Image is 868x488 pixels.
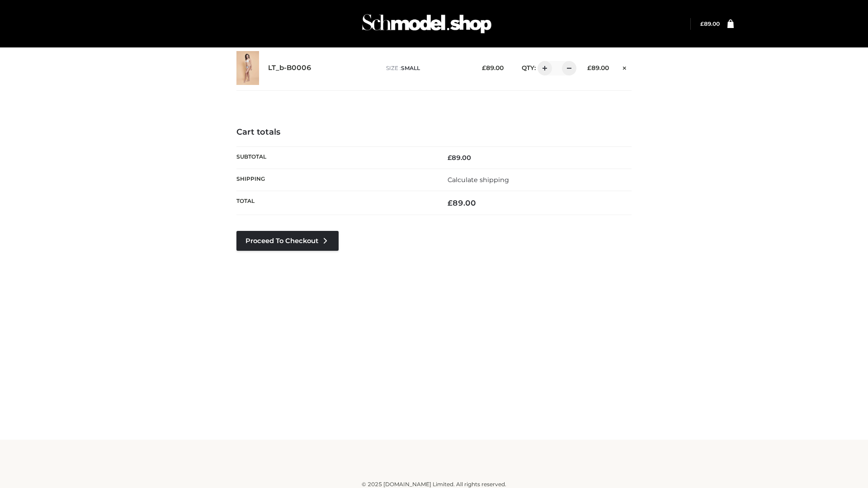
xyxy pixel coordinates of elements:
a: Proceed to Checkout [236,231,339,251]
a: LT_b-B0006 [268,64,311,72]
bdi: 89.00 [448,154,471,162]
th: Total [236,191,434,215]
span: £ [448,198,453,207]
p: size : [386,64,468,72]
img: Schmodel Admin 964 [359,6,495,42]
a: Remove this item [618,61,632,73]
span: £ [482,64,486,71]
h4: Cart totals [236,127,632,137]
th: Subtotal [236,146,434,169]
th: Shipping [236,169,434,191]
bdi: 89.00 [587,64,609,71]
bdi: 89.00 [448,198,476,207]
div: QTY: [513,61,573,75]
span: SMALL [401,65,420,71]
a: £89.00 [700,20,720,27]
bdi: 89.00 [700,20,720,27]
span: £ [587,64,591,71]
a: Calculate shipping [448,176,509,184]
bdi: 89.00 [482,64,504,71]
span: £ [700,20,704,27]
span: £ [448,154,452,162]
